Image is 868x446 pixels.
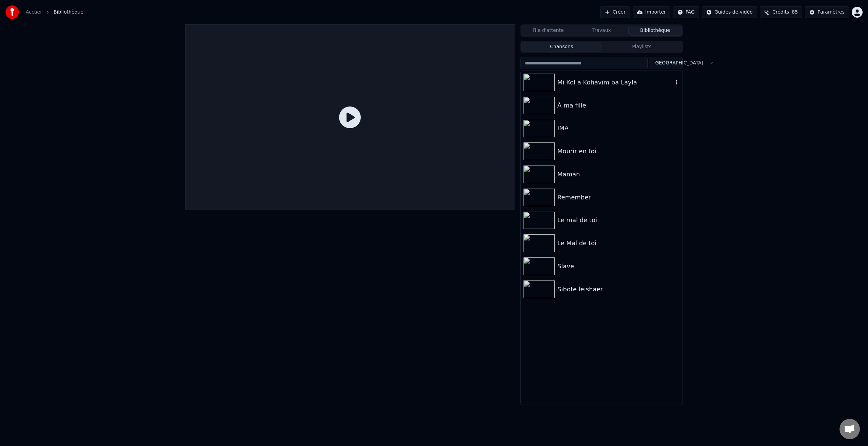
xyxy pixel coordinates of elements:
button: Paramètres [805,6,849,18]
div: Le Mal de toi [557,238,680,248]
div: Maman [557,170,680,179]
span: 85 [792,9,798,16]
button: Crédits85 [760,6,802,18]
span: [GEOGRAPHIC_DATA] [653,60,703,66]
div: Slave [557,261,680,271]
div: Le mal de toi [557,215,680,225]
button: Guides de vidéo [702,6,757,18]
div: Paramètres [817,9,845,16]
button: Travaux [575,26,629,36]
button: Chansons [521,42,602,52]
span: Bibliothèque [54,9,83,16]
div: Mi Kol a Kohavim ba Layla [557,78,673,87]
img: youka [5,5,19,19]
nav: breadcrumb [26,9,83,16]
button: Importer [633,6,670,18]
div: Mourir en toi [557,147,680,156]
a: Ouvrir le chat [840,419,860,439]
a: Accueil [26,9,43,16]
button: FAQ [673,6,699,18]
button: File d'attente [521,26,575,36]
div: Remember [557,193,680,202]
button: Bibliothèque [628,26,682,36]
div: IMA [557,123,680,133]
button: Playlists [601,42,682,52]
div: Sibote leishaer [557,285,680,294]
div: À ma fille [557,101,680,110]
span: Crédits [772,9,789,16]
button: Créer [600,6,630,18]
